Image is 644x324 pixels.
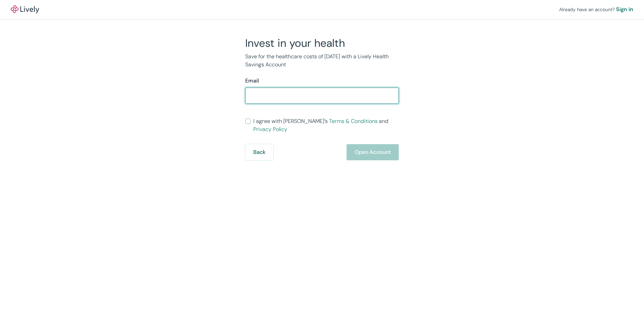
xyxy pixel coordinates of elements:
[245,77,259,85] label: Email
[253,117,399,133] span: I agree with [PERSON_NAME]’s and
[559,5,633,13] div: Already have an account?
[616,5,633,13] a: Sign in
[329,118,378,125] a: Terms & Conditions
[11,5,39,13] img: Lively
[245,144,273,160] button: Back
[253,126,287,133] a: Privacy Policy
[245,53,399,69] p: Save for the healthcare costs of [DATE] with a Lively Health Savings Account
[245,36,399,50] h2: Invest in your health
[11,5,39,13] a: LivelyLively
